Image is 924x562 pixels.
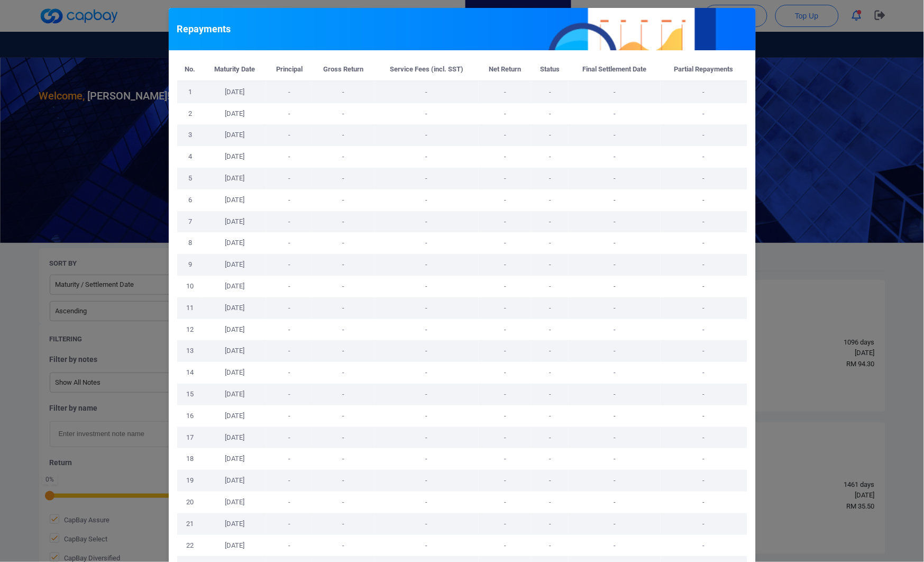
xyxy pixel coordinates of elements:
td: - [661,297,747,319]
td: - [661,211,747,233]
span: - [426,131,428,139]
td: 15 [177,384,203,405]
td: [DATE] [203,448,267,470]
span: - [342,239,344,247]
span: - [504,110,506,117]
span: - [288,282,290,290]
span: - [288,390,290,398]
h5: Repayments [177,23,231,35]
td: - [569,340,661,362]
td: 17 [177,427,203,449]
span: - [288,433,290,441]
span: - [342,455,344,463]
span: - [342,412,344,420]
td: 1 [177,81,203,103]
span: - [426,282,428,290]
span: - [504,520,506,528]
td: - [569,535,661,557]
td: [DATE] [203,189,267,211]
th: Status [532,59,569,81]
span: - [426,152,428,160]
td: - [661,448,747,470]
span: - [288,347,290,355]
th: Net Return [479,59,532,81]
td: [DATE] [203,254,267,276]
td: - [532,470,569,492]
td: 21 [177,513,203,535]
span: - [288,88,290,96]
td: - [532,276,569,297]
span: - [504,347,506,355]
td: 7 [177,211,203,233]
span: - [288,196,290,204]
td: [DATE] [203,103,267,125]
span: - [426,412,428,420]
span: - [504,217,506,225]
span: - [426,88,428,96]
span: - [504,325,506,333]
span: - [426,455,428,463]
span: - [342,433,344,441]
span: - [426,174,428,182]
span: - [288,131,290,139]
td: - [661,535,747,557]
td: - [661,362,747,384]
span: - [288,174,290,182]
span: - [426,520,428,528]
td: - [532,535,569,557]
span: - [504,239,506,247]
td: - [661,513,747,535]
span: - [504,131,506,139]
td: - [661,81,747,103]
th: Gross Return [312,59,375,81]
td: - [569,427,661,449]
span: - [342,174,344,182]
td: 5 [177,168,203,189]
td: - [569,319,661,341]
span: - [288,152,290,160]
td: 2 [177,103,203,125]
span: - [426,260,428,268]
span: - [342,88,344,96]
td: 11 [177,297,203,319]
span: - [426,368,428,376]
span: - [426,325,428,333]
td: - [569,81,661,103]
span: - [504,433,506,441]
td: - [532,340,569,362]
td: - [569,448,661,470]
span: - [426,217,428,225]
td: [DATE] [203,297,267,319]
span: - [426,110,428,117]
span: - [504,282,506,290]
span: - [342,260,344,268]
span: - [426,239,428,247]
td: - [532,146,569,168]
td: - [569,405,661,427]
td: - [661,103,747,125]
span: - [504,304,506,312]
span: - [288,239,290,247]
td: 14 [177,362,203,384]
td: - [569,254,661,276]
td: - [532,319,569,341]
span: - [288,304,290,312]
td: - [532,384,569,405]
span: - [288,412,290,420]
span: - [288,455,290,463]
td: - [532,168,569,189]
td: - [532,405,569,427]
td: - [661,470,747,492]
span: - [342,520,344,528]
span: - [342,304,344,312]
td: - [532,81,569,103]
td: 19 [177,470,203,492]
span: - [426,498,428,506]
th: Final Settlement Date [569,59,661,81]
td: - [569,103,661,125]
span: - [426,196,428,204]
td: - [532,448,569,470]
td: [DATE] [203,470,267,492]
td: - [661,427,747,449]
span: - [504,412,506,420]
